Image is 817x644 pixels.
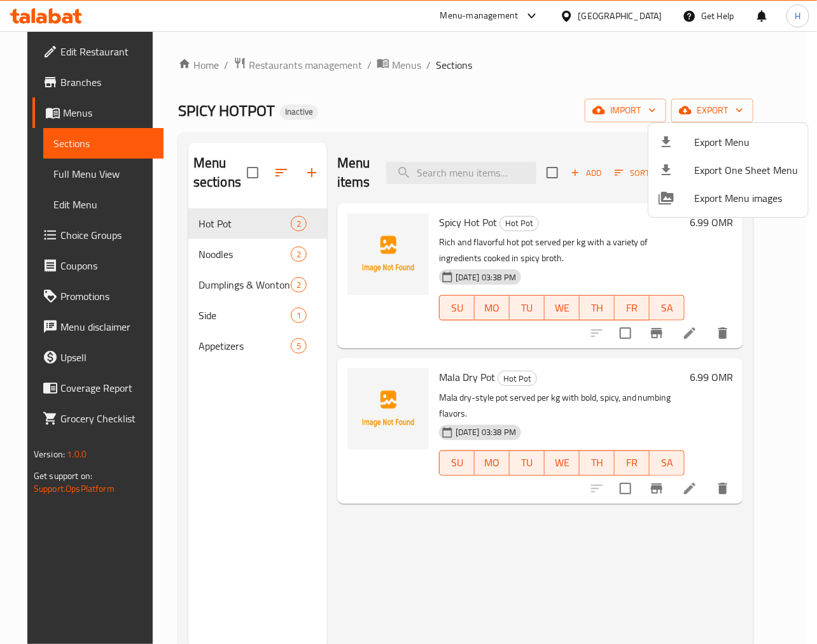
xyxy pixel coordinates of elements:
[648,156,808,184] li: Export one sheet menu items
[648,184,808,212] li: Export Menu images
[694,162,798,178] span: Export One Sheet Menu
[648,128,808,156] li: Export menu items
[694,134,798,150] span: Export Menu
[694,190,798,206] span: Export Menu images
